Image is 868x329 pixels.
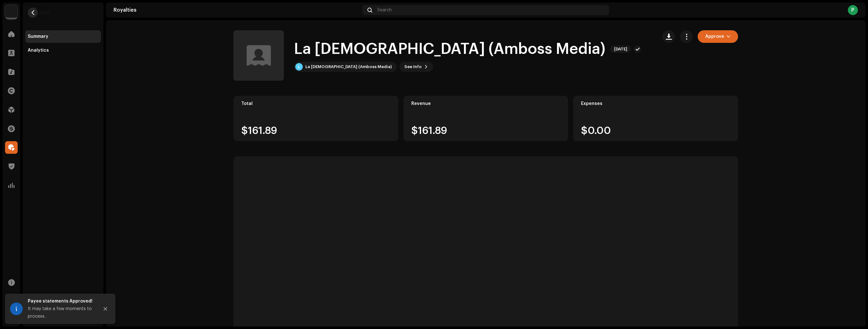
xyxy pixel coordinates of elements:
re-m-nav-item: Summary [25,30,101,43]
div: Summary [28,34,48,39]
button: Approve [698,30,738,43]
re-o-card-value: Revenue [403,96,568,141]
div: P [848,5,858,15]
re-m-nav-item: Analytics [25,44,101,57]
div: Payee statements Approved! [28,297,94,305]
div: Revenue [411,101,560,106]
button: Close [99,303,112,315]
div: It may take a few moments to process. [28,305,94,320]
button: See Info [399,62,433,72]
re-o-card-value: Expenses [573,96,738,141]
div: Royalties [114,8,360,13]
span: Approve [705,30,724,43]
span: [DATE] [610,45,631,53]
re-o-card-value: Total [233,96,398,141]
img: a6437e74-8c8e-4f74-a1ce-131745af0155 [5,5,18,18]
div: La [DEMOGRAPHIC_DATA] (Amboss Media) [305,64,392,69]
div: Total [241,101,390,106]
span: See Info [404,61,422,73]
div: Expenses [581,101,730,106]
div: Analytics [28,48,49,53]
span: Search [377,8,392,13]
div: L [295,63,303,71]
h1: La [DEMOGRAPHIC_DATA] (Amboss Media) [294,39,605,59]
